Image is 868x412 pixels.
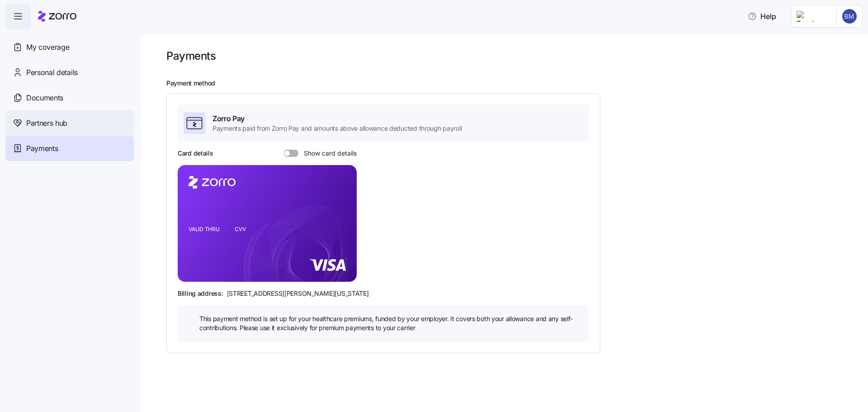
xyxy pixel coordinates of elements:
[212,124,462,133] span: Payments paid from Zorro Pay and amounts above allowance deducted through payroll
[5,85,134,110] a: Documents
[842,9,857,24] img: bf09461524e2aeed983b155c6a6070ed
[797,11,829,22] img: Employer logo
[26,67,78,78] span: Personal details
[26,42,69,53] span: My coverage
[189,226,220,232] tspan: VALID THRU
[185,314,196,325] img: icon bulb
[5,110,134,136] a: Partners hub
[26,143,58,154] span: Payments
[5,136,134,161] a: Payments
[166,49,216,63] h1: Payments
[5,34,134,60] a: My coverage
[741,7,783,25] button: Help
[166,79,855,88] h2: Payment method
[5,60,134,85] a: Personal details
[199,314,582,333] span: This payment method is set up for your healthcare premiums, funded by your employer. It covers bo...
[235,226,246,232] tspan: CVV
[26,118,67,129] span: Partners hub
[227,289,369,298] span: [STREET_ADDRESS][PERSON_NAME][US_STATE]
[298,150,357,157] span: Show card details
[212,113,462,124] span: Zorro Pay
[26,92,63,104] span: Documents
[178,149,213,158] h3: Card details
[748,11,776,22] span: Help
[178,289,223,298] span: Billing address:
